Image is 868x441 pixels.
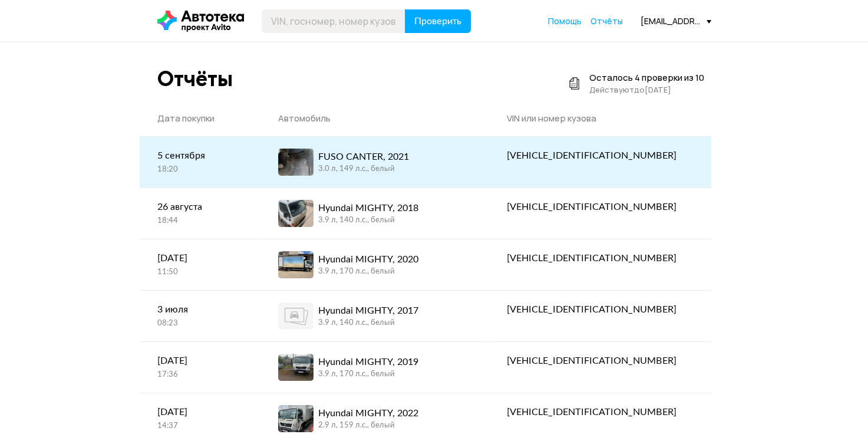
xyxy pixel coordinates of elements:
[140,137,261,187] a: 5 сентября18:20
[318,318,418,328] div: 3.9 л, 140 л.c., белый
[157,149,243,163] div: 5 сентября
[589,84,704,96] div: Действуют до [DATE]
[590,15,623,27] a: Отчёты
[506,302,693,317] div: [VEHICLE_IDENTIFICATION_NUMBER]
[589,72,704,84] div: Осталось 4 проверки из 10
[157,405,243,419] div: [DATE]
[318,406,418,420] div: Hyundai MIGHTY, 2022
[157,267,243,278] div: 11:50
[260,291,489,341] a: Hyundai MIGHTY, 20173.9 л, 140 л.c., белый
[140,188,261,238] a: 26 августа18:44
[157,354,243,368] div: [DATE]
[157,251,243,265] div: [DATE]
[318,215,418,226] div: 3.9 л, 140 л.c., белый
[641,15,711,27] div: [EMAIL_ADDRESS][DOMAIN_NAME]
[506,354,693,368] div: [VEHICLE_IDENTIFICATION_NUMBER]
[140,342,261,392] a: [DATE]17:36
[405,9,471,33] button: Проверить
[506,200,693,214] div: [VEHICLE_IDENTIFICATION_NUMBER]
[548,15,582,27] a: Помощь
[260,137,489,187] a: FUSO CANTER, 20213.0 л, 149 л.c., белый
[157,164,243,175] div: 18:20
[506,149,693,163] div: [VEHICLE_IDENTIFICATION_NUMBER]
[260,342,489,393] a: Hyundai MIGHTY, 20193.9 л, 170 л.c., белый
[157,200,243,214] div: 26 августа
[489,239,711,277] a: [VEHICLE_IDENTIFICATION_NUMBER]
[318,252,418,266] div: Hyundai MIGHTY, 2020
[260,239,489,290] a: Hyundai MIGHTY, 20203.9 л, 170 л.c., белый
[414,17,461,26] span: Проверить
[489,291,711,328] a: [VEHICLE_IDENTIFICATION_NUMBER]
[140,239,261,289] a: [DATE]11:50
[489,393,711,431] a: [VEHICLE_IDENTIFICATION_NUMBER]
[278,113,471,124] div: Автомобиль
[318,164,409,175] div: 3.0 л, 149 л.c., белый
[318,201,418,215] div: Hyundai MIGHTY, 2018
[318,150,409,164] div: FUSO CANTER, 2021
[318,355,418,369] div: Hyundai MIGHTY, 2019
[260,188,489,239] a: Hyundai MIGHTY, 20183.9 л, 140 л.c., белый
[489,188,711,226] a: [VEHICLE_IDENTIFICATION_NUMBER]
[157,421,243,432] div: 14:37
[318,304,418,318] div: Hyundai MIGHTY, 2017
[157,66,233,91] div: Отчёты
[157,216,243,226] div: 18:44
[506,251,693,265] div: [VEHICLE_IDENTIFICATION_NUMBER]
[157,302,243,317] div: 3 июля
[318,266,418,277] div: 3.9 л, 170 л.c., белый
[489,342,711,380] a: [VEHICLE_IDENTIFICATION_NUMBER]
[262,9,405,33] input: VIN, госномер, номер кузова
[318,420,418,431] div: 2.9 л, 159 л.c., белый
[157,318,243,329] div: 08:23
[506,405,693,419] div: [VEHICLE_IDENTIFICATION_NUMBER]
[489,137,711,175] a: [VEHICLE_IDENTIFICATION_NUMBER]
[157,113,243,124] div: Дата покупки
[318,369,418,380] div: 3.9 л, 170 л.c., белый
[506,113,693,124] div: VIN или номер кузова
[140,291,261,341] a: 3 июля08:23
[157,370,243,380] div: 17:36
